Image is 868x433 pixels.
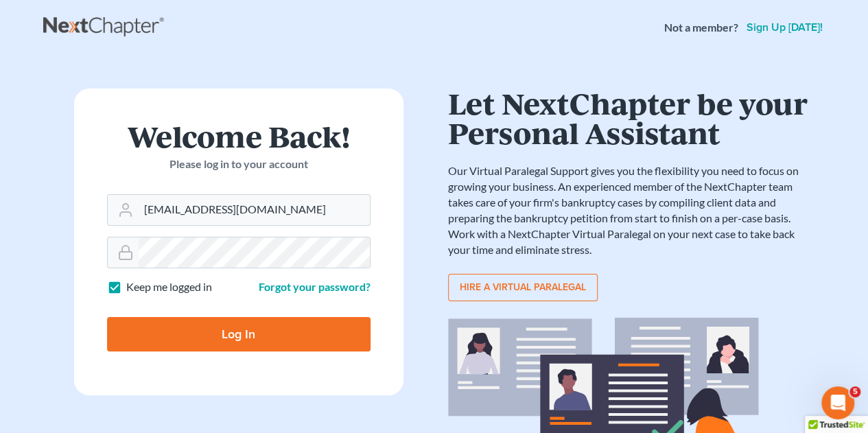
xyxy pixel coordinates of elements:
[107,121,371,151] h1: Welcome Back!
[849,386,860,397] span: 5
[664,20,738,36] strong: Not a member?
[139,195,370,225] input: Email Address
[126,279,212,295] label: Keep me logged in
[259,280,371,293] a: Forgot your password?
[821,386,854,419] iframe: Intercom live chat
[107,156,371,172] p: Please log in to your account
[107,317,371,351] input: Log In
[744,22,825,33] a: Sign up [DATE]!
[448,89,812,147] h1: Let NextChapter be your Personal Assistant
[448,274,598,301] a: Hire a virtual paralegal
[448,163,812,257] p: Our Virtual Paralegal Support gives you the flexibility you need to focus on growing your busines...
